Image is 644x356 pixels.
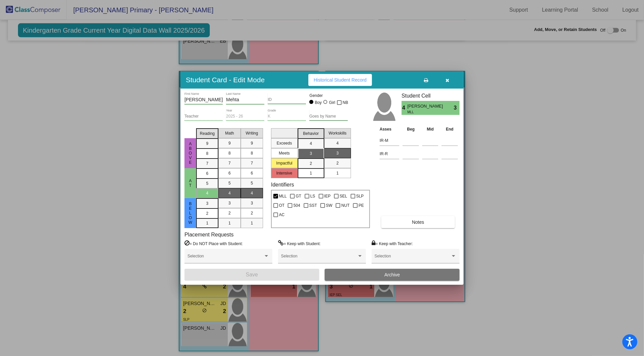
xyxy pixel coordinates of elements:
[380,136,399,146] input: assessment
[412,219,424,225] span: Notes
[310,151,312,157] span: 3
[251,140,253,146] span: 9
[329,100,335,106] div: Girl
[206,141,208,147] span: 9
[225,130,234,136] span: Math
[314,77,367,83] span: Historical Student Record
[206,161,208,167] span: 7
[226,114,264,119] input: year
[336,150,339,156] span: 3
[384,272,400,277] span: Archive
[187,201,193,225] span: Below
[268,114,306,119] input: grade
[296,192,301,200] span: GT
[206,151,208,157] span: 8
[343,99,348,107] span: NB
[228,160,231,166] span: 7
[303,131,319,137] span: Behavior
[401,126,421,133] th: Beg
[381,216,455,228] button: Notes
[341,201,350,209] span: NUT
[325,269,460,281] button: Archive
[309,93,348,99] mat-label: Gender
[359,201,364,209] span: PE
[454,104,460,112] span: 3
[251,180,253,186] span: 5
[278,240,321,247] label: = Keep with Student:
[309,201,317,209] span: SST
[251,170,253,176] span: 6
[310,161,312,167] span: 2
[187,178,193,188] span: At
[421,126,440,133] th: Mid
[279,211,285,219] span: AC
[228,170,231,176] span: 6
[402,104,407,112] span: 4
[184,114,223,119] input: teacher
[206,220,208,226] span: 1
[206,190,208,196] span: 4
[309,114,348,119] input: goes by name
[228,200,231,206] span: 3
[206,200,208,206] span: 3
[187,142,193,165] span: Above
[251,220,253,226] span: 1
[228,220,231,226] span: 1
[186,76,265,84] h3: Student Card - Edit Mode
[308,74,372,86] button: Historical Student Record
[228,180,231,186] span: 5
[206,171,208,177] span: 6
[340,192,347,200] span: SEL
[407,103,444,110] span: [PERSON_NAME]
[336,170,339,176] span: 1
[228,210,231,216] span: 2
[407,110,440,115] span: MLL
[326,201,332,209] span: SW
[251,150,253,156] span: 8
[310,141,312,147] span: 4
[329,130,347,136] span: Workskills
[228,150,231,156] span: 8
[336,160,339,166] span: 2
[440,126,460,133] th: End
[310,192,315,200] span: LS
[251,160,253,166] span: 7
[402,93,460,99] h3: Student Cell
[228,190,231,196] span: 4
[251,210,253,216] span: 2
[246,272,258,277] span: Save
[356,192,364,200] span: SLP
[380,149,399,159] input: assessment
[293,201,300,209] span: 504
[228,140,231,146] span: 9
[184,240,243,247] label: = Do NOT Place with Student:
[271,181,294,188] label: Identifiers
[310,170,312,176] span: 1
[184,231,234,238] label: Placement Requests
[251,200,253,206] span: 3
[246,130,258,136] span: Writing
[279,201,285,209] span: OT
[372,240,413,247] label: = Keep with Teacher:
[184,269,319,281] button: Save
[315,100,322,106] div: Boy
[378,126,401,133] th: Asses
[206,210,208,216] span: 2
[200,131,215,137] span: Reading
[206,180,208,186] span: 5
[251,190,253,196] span: 4
[336,140,339,146] span: 4
[279,192,287,200] span: MLL
[324,192,331,200] span: IEP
